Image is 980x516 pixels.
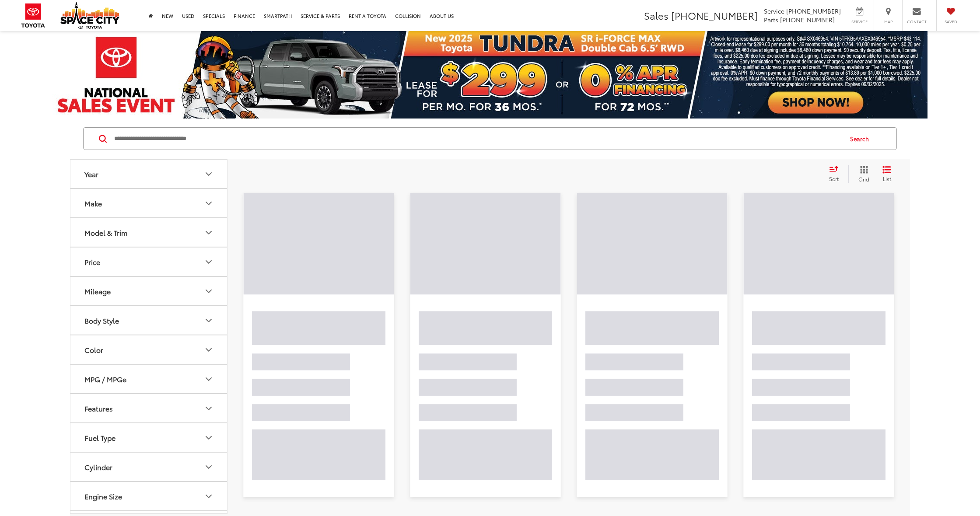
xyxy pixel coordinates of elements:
div: Price [203,257,214,267]
div: Engine Size [203,491,214,502]
span: Sort [829,175,839,182]
button: Engine SizeEngine Size [70,482,228,510]
button: Search [842,128,882,150]
button: MPG / MPGeMPG / MPGe [70,365,228,393]
button: Grid View [848,165,876,183]
div: MPG / MPGe [84,375,126,383]
button: YearYear [70,160,228,188]
span: Contact [907,19,927,24]
span: [PHONE_NUMBER] [786,7,841,15]
div: Features [84,404,113,412]
div: Fuel Type [203,432,214,443]
button: Select sort value [825,165,848,183]
span: List [882,175,891,182]
button: FeaturesFeatures [70,394,228,422]
input: Search by Make, Model, or Keyword [113,128,842,149]
div: Cylinder [203,462,214,472]
div: Mileage [203,286,214,296]
span: Grid [858,175,869,183]
img: 2025 Tundra [52,31,927,119]
div: Year [203,169,214,179]
div: Cylinder [84,463,112,471]
div: Year [84,170,98,178]
button: MakeMake [70,189,228,217]
span: Parts [764,15,778,24]
span: Sales [644,8,668,22]
button: CylinderCylinder [70,453,228,481]
div: Price [84,258,100,266]
span: Map [878,19,898,24]
button: List View [876,165,898,183]
div: Color [203,345,214,355]
button: Model & TrimModel & Trim [70,218,228,247]
div: Model & Trim [203,227,214,238]
div: Color [84,345,103,354]
img: Space City Toyota [60,2,119,29]
span: Saved [941,19,960,24]
button: Body StyleBody Style [70,306,228,335]
div: Mileage [84,287,111,295]
div: Body Style [203,315,214,326]
button: MileageMileage [70,277,228,305]
span: [PHONE_NUMBER] [671,8,758,22]
span: [PHONE_NUMBER] [780,15,835,24]
button: Fuel TypeFuel Type [70,423,228,452]
div: Make [84,199,102,207]
button: ColorColor [70,335,228,364]
div: Features [203,403,214,414]
div: Model & Trim [84,228,127,237]
span: Service [764,7,784,15]
div: Fuel Type [84,433,115,442]
div: MPG / MPGe [203,374,214,384]
div: Body Style [84,316,119,324]
div: Make [203,198,214,209]
div: Engine Size [84,492,122,500]
span: Service [850,19,869,24]
button: PricePrice [70,248,228,276]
